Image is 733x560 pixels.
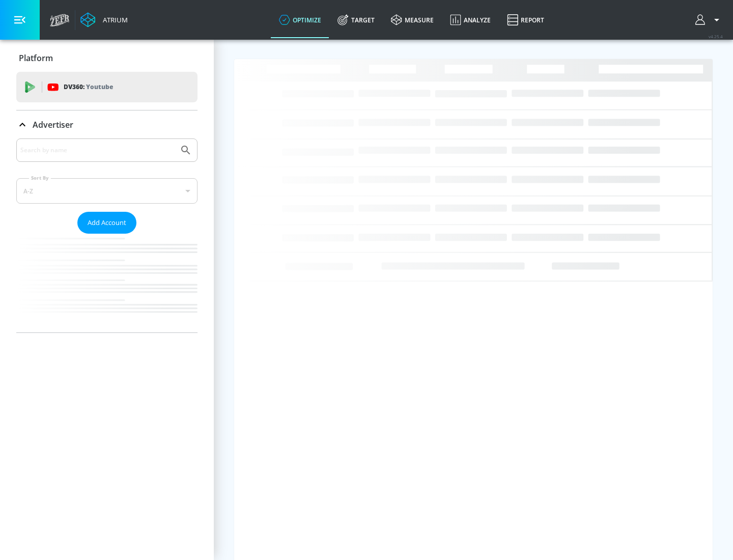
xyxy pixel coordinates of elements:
div: Advertiser [16,138,198,332]
nav: list of Advertiser [16,234,198,332]
div: DV360: Youtube [16,72,198,102]
a: Target [329,2,383,38]
button: Add Account [77,212,136,234]
a: Atrium [80,12,128,27]
a: Report [499,2,552,38]
a: Analyze [442,2,499,38]
div: A-Z [16,178,198,204]
p: Platform [19,52,53,64]
div: Platform [16,44,198,72]
div: Atrium [99,15,128,24]
div: Advertiser [16,110,198,139]
p: Advertiser [33,119,73,130]
label: Sort By [29,175,51,181]
p: Youtube [86,81,113,92]
a: optimize [271,2,329,38]
span: Add Account [88,217,126,229]
a: measure [383,2,442,38]
p: DV360: [64,81,113,93]
span: v 4.25.4 [709,34,723,39]
input: Search by name [20,144,175,157]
